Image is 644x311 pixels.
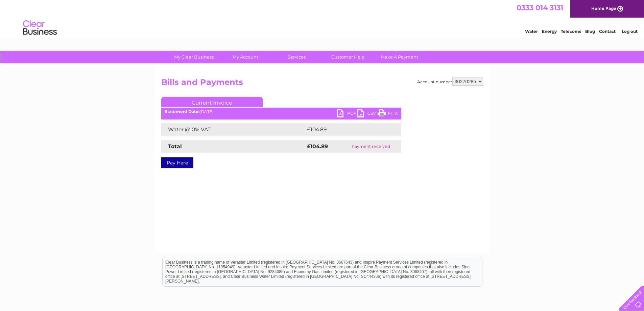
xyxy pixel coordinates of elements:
div: Account number [417,77,483,86]
a: Energy [542,29,557,34]
a: PDF [337,109,357,119]
div: Clear Business is a trading name of Verastar Limited (registered in [GEOGRAPHIC_DATA] No. 3667643... [163,4,482,33]
a: My Clear Business [166,51,222,63]
td: Water @ 0% VAT [161,123,305,136]
a: Water [525,29,538,34]
strong: £104.89 [307,143,328,150]
a: 0333 014 3131 [517,3,563,12]
a: Telecoms [561,29,581,34]
a: CSV [357,109,378,119]
img: logo.png [23,18,57,38]
a: Services [269,51,325,63]
div: [DATE] [161,109,401,114]
a: Blog [585,29,595,34]
h2: Bills and Payments [161,77,483,90]
strong: Total [168,143,182,150]
a: Contact [599,29,616,34]
td: £104.89 [305,123,389,136]
a: Pay Here [161,157,193,168]
a: Make A Payment [372,51,427,63]
td: Payment received [340,140,401,153]
a: Customer Help [320,51,376,63]
b: Statement Date: [165,109,199,114]
a: Print [378,109,398,119]
a: Log out [622,29,638,34]
a: My Account [217,51,273,63]
a: Current Invoice [161,97,263,107]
